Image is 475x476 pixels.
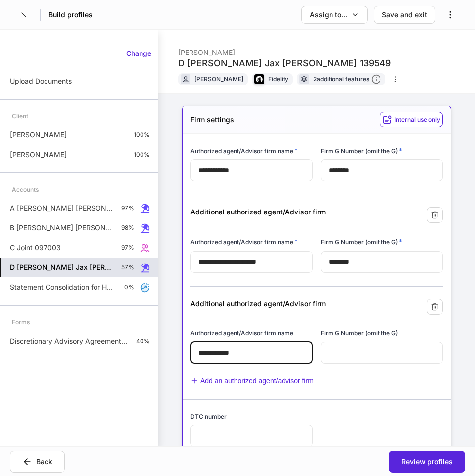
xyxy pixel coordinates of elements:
h6: Firm G Number (omit the G) [321,146,402,156]
p: 0% [124,283,134,291]
h6: Internal use only [394,115,440,124]
div: [PERSON_NAME] [178,42,391,57]
div: Forms [12,314,30,331]
div: Fidelity [268,74,288,84]
h5: Build profiles [48,10,93,20]
p: 100% [134,131,150,139]
button: Save and exit [374,6,435,24]
h6: Authorized agent/Advisor firm name [190,328,293,338]
div: [PERSON_NAME] [194,74,243,84]
p: Discretionary Advisory Agreement: Client Wrap Fee [10,336,128,346]
p: 97% [121,204,134,212]
p: Upload Documents [10,76,72,86]
button: Assign to... [301,6,368,24]
div: Save and exit [382,10,427,20]
h6: Firm G Number (omit the G) [321,237,402,247]
h6: DTC number [190,412,227,421]
div: Client [12,107,28,125]
div: Back [36,457,52,467]
p: 40% [136,337,150,345]
h5: Firm settings [190,115,234,125]
div: D [PERSON_NAME] Jax [PERSON_NAME] 139549 [178,57,391,69]
button: Back [10,451,65,473]
div: Review profiles [401,457,453,467]
p: 98% [121,224,134,232]
h6: Firm G Number (omit the G) [321,328,398,338]
button: Review profiles [389,451,465,473]
div: Assign to... [310,10,347,20]
div: Change [126,49,151,58]
p: [PERSON_NAME] [10,130,67,140]
button: Add an authorized agent/advisor firm [190,377,314,385]
p: A [PERSON_NAME] [PERSON_NAME] 061558 [10,203,113,213]
div: Additional authorized agent/Advisor firm [190,299,356,309]
div: 2 additional features [313,74,381,85]
button: Change [120,46,158,61]
div: Additional authorized agent/Advisor firm [190,207,356,217]
h5: D [PERSON_NAME] Jax [PERSON_NAME] 139549 [10,263,113,272]
p: 100% [134,151,150,159]
p: 97% [121,244,134,252]
h6: Authorized agent/Advisor firm name [190,237,298,247]
p: 57% [121,264,134,271]
div: Accounts [12,181,39,198]
p: [PERSON_NAME] [10,150,67,159]
h6: Authorized agent/Advisor firm name [190,146,298,156]
p: B [PERSON_NAME] [PERSON_NAME] 140589 [10,223,113,233]
p: Statement Consolidation for Households [10,282,116,292]
p: C Joint 097003 [10,243,61,253]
